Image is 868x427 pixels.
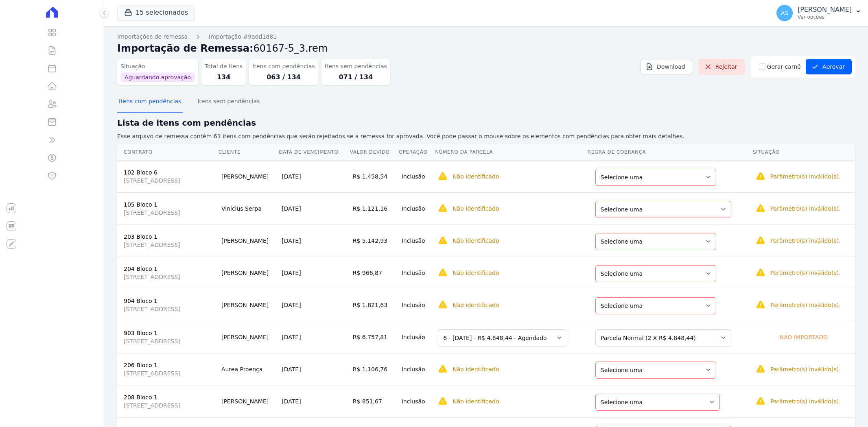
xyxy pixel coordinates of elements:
[124,298,157,304] a: 904 Bloco 1
[278,385,349,417] td: [DATE]
[124,273,215,281] span: [STREET_ADDRESS]
[124,362,157,368] a: 206 Bloco 1
[218,144,278,161] th: Cliente
[124,337,215,345] span: [STREET_ADDRESS]
[770,397,841,405] p: Parâmetro(s) inválido(s).
[325,62,387,71] dt: Itens sem pendências
[124,201,157,208] a: 105 Bloco 1
[767,63,801,71] label: Gerar carnê
[278,257,349,289] td: [DATE]
[205,72,243,82] dd: 134
[254,43,328,54] span: 60167-5_3.rem
[398,289,435,321] td: Inclusão
[350,289,398,321] td: R$ 1.821,63
[640,59,692,74] a: Download
[124,401,215,410] span: [STREET_ADDRESS]
[798,6,852,14] p: [PERSON_NAME]
[117,41,855,56] h2: Importação de Remessa:
[770,172,841,181] p: Parâmetro(s) inválido(s).
[124,169,157,176] a: 102 Bloco 6
[218,224,278,257] td: [PERSON_NAME]
[350,160,398,192] td: R$ 1.458,54
[124,241,215,249] span: [STREET_ADDRESS]
[798,14,852,20] p: Ver opções
[218,289,278,321] td: [PERSON_NAME]
[124,176,215,185] span: [STREET_ADDRESS]
[453,301,499,309] p: Não identificado
[117,132,855,141] p: Esse arquivo de remessa contém 63 itens com pendências que serão rejeitados se a remessa for apro...
[350,385,398,417] td: R$ 851,67
[398,160,435,192] td: Inclusão
[117,117,855,129] h2: Lista de itens com pendências
[350,144,398,161] th: Valor devido
[117,144,218,161] th: Contrato
[278,160,349,192] td: [DATE]
[124,209,215,217] span: [STREET_ADDRESS]
[124,233,157,240] a: 203 Bloco 1
[398,144,435,161] th: Operação
[278,289,349,321] td: [DATE]
[278,192,349,224] td: [DATE]
[781,10,788,16] span: AS
[398,192,435,224] td: Inclusão
[398,353,435,385] td: Inclusão
[752,144,855,161] th: Situação
[453,269,499,277] p: Não identificado
[117,5,195,20] button: 15 selecionados
[770,2,868,24] button: AS [PERSON_NAME] Ver opções
[453,172,499,181] p: Não identificado
[587,144,752,161] th: Regra de Cobrança
[398,257,435,289] td: Inclusão
[756,331,852,343] div: Não importado
[209,33,277,41] a: Importação #9add1d81
[218,192,278,224] td: Vinicius Serpa
[278,224,349,257] td: [DATE]
[398,224,435,257] td: Inclusão
[124,369,215,377] span: [STREET_ADDRESS]
[278,144,349,161] th: Data de Vencimento
[117,91,183,113] button: Itens com pendências
[770,365,841,373] p: Parâmetro(s) inválido(s).
[453,365,499,373] p: Não identificado
[435,144,587,161] th: Número da Parcela
[218,321,278,353] td: [PERSON_NAME]
[218,353,278,385] td: Aurea Proença
[218,257,278,289] td: [PERSON_NAME]
[218,385,278,417] td: [PERSON_NAME]
[453,397,499,405] p: Não identificado
[117,33,188,41] a: Importações de remessa
[398,321,435,353] td: Inclusão
[205,62,243,71] dt: Total de Itens
[699,59,744,74] a: Rejeitar
[350,353,398,385] td: R$ 1.106,76
[453,205,499,213] p: Não identificado
[278,353,349,385] td: [DATE]
[350,321,398,353] td: R$ 6.757,81
[770,301,841,309] p: Parâmetro(s) inválido(s).
[350,257,398,289] td: R$ 966,87
[770,269,841,277] p: Parâmetro(s) inválido(s).
[124,305,215,313] span: [STREET_ADDRESS]
[453,237,499,245] p: Não identificado
[770,237,841,245] p: Parâmetro(s) inválido(s).
[124,394,157,401] a: 208 Bloco 1
[252,72,315,82] dd: 063 / 134
[398,385,435,417] td: Inclusão
[120,62,195,71] dt: Situação
[806,59,852,74] button: Aprovar
[124,330,157,336] a: 903 Bloco 1
[117,33,855,41] nav: Breadcrumb
[350,224,398,257] td: R$ 5.142,93
[124,266,157,272] a: 204 Bloco 1
[120,72,195,82] span: Aguardando aprovação
[325,72,387,82] dd: 071 / 134
[770,205,841,213] p: Parâmetro(s) inválido(s).
[278,321,349,353] td: [DATE]
[350,192,398,224] td: R$ 1.121,16
[218,160,278,192] td: [PERSON_NAME]
[252,62,315,71] dt: Itens com pendências
[196,91,261,113] button: Itens sem pendências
